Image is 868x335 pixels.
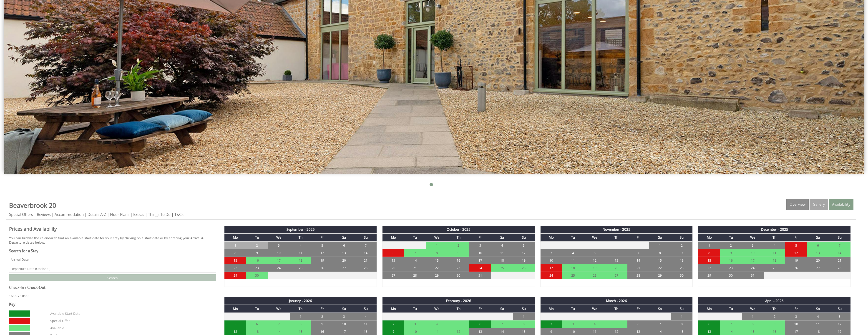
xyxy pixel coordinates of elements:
[785,249,807,257] td: 12
[9,285,216,290] h3: Check-In / Check-Out
[268,320,290,328] td: 7
[742,272,764,279] td: 31
[246,249,268,257] td: 9
[224,264,246,272] td: 22
[382,264,404,272] td: 20
[720,233,742,241] th: Tu
[246,305,268,313] th: Tu
[829,242,851,249] td: 7
[224,233,246,241] th: Mo
[382,233,404,241] th: Mo
[785,305,807,313] th: Fr
[333,313,355,320] td: 3
[671,313,693,320] td: 1
[290,242,312,249] td: 4
[829,199,853,210] a: Availability
[268,249,290,257] td: 10
[268,257,290,264] td: 17
[469,242,491,249] td: 3
[829,313,851,320] td: 5
[584,305,606,313] th: We
[562,264,584,272] td: 18
[290,320,312,328] td: 8
[224,272,246,279] td: 29
[829,320,851,328] td: 12
[627,257,649,264] td: 14
[469,249,491,257] td: 10
[448,233,469,241] th: Th
[333,264,355,272] td: 27
[742,233,764,241] th: We
[491,249,513,257] td: 11
[584,320,606,328] td: 4
[513,257,535,264] td: 19
[742,249,764,257] td: 10
[742,257,764,264] td: 17
[606,249,627,257] td: 6
[698,226,851,233] th: December - 2025
[649,249,671,257] td: 8
[9,236,216,245] p: You can browse the calendar to find an available start date for your stay by clicking on a start ...
[382,305,404,313] th: Mo
[355,320,377,328] td: 11
[224,320,246,328] td: 5
[742,264,764,272] td: 24
[404,249,426,257] td: 7
[540,233,562,241] th: Mo
[333,242,355,249] td: 6
[562,257,584,264] td: 11
[426,305,448,313] th: We
[671,272,693,279] td: 30
[133,212,144,217] a: Extras
[742,313,764,320] td: 1
[627,320,649,328] td: 6
[785,313,807,320] td: 3
[355,242,377,249] td: 7
[540,226,693,233] th: November - 2025
[9,265,216,272] input: Departure Date (Optional)
[9,294,216,298] p: 16:00 / 10:00
[606,305,627,313] th: Th
[88,212,106,217] a: Details A-Z
[829,257,851,264] td: 21
[807,305,829,313] th: Sa
[764,264,785,272] td: 25
[355,233,377,241] th: Su
[491,320,513,328] td: 7
[786,199,809,210] a: Overview
[649,233,671,241] th: Sa
[649,242,671,249] td: 1
[469,264,491,272] td: 24
[9,302,216,307] h3: Key
[807,233,829,241] th: Sa
[268,233,290,241] th: We
[649,305,671,313] th: Sa
[606,264,627,272] td: 20
[513,242,535,249] td: 5
[720,320,742,328] td: 7
[513,320,535,328] td: 8
[584,257,606,264] td: 12
[290,305,312,313] th: Th
[404,233,426,241] th: Tu
[606,272,627,279] td: 27
[807,313,829,320] td: 4
[649,257,671,264] td: 15
[606,320,627,328] td: 5
[513,313,535,320] td: 1
[246,242,268,249] td: 2
[698,233,720,241] th: Mo
[148,212,171,217] a: Things To Do
[764,249,785,257] td: 11
[562,233,584,241] th: Tu
[829,249,851,257] td: 14
[426,264,448,272] td: 22
[290,233,312,241] th: Th
[290,249,312,257] td: 11
[785,257,807,264] td: 19
[311,305,333,313] th: Fr
[49,318,215,324] dd: Special Offer
[671,305,693,313] th: Su
[807,242,829,249] td: 6
[720,249,742,257] td: 9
